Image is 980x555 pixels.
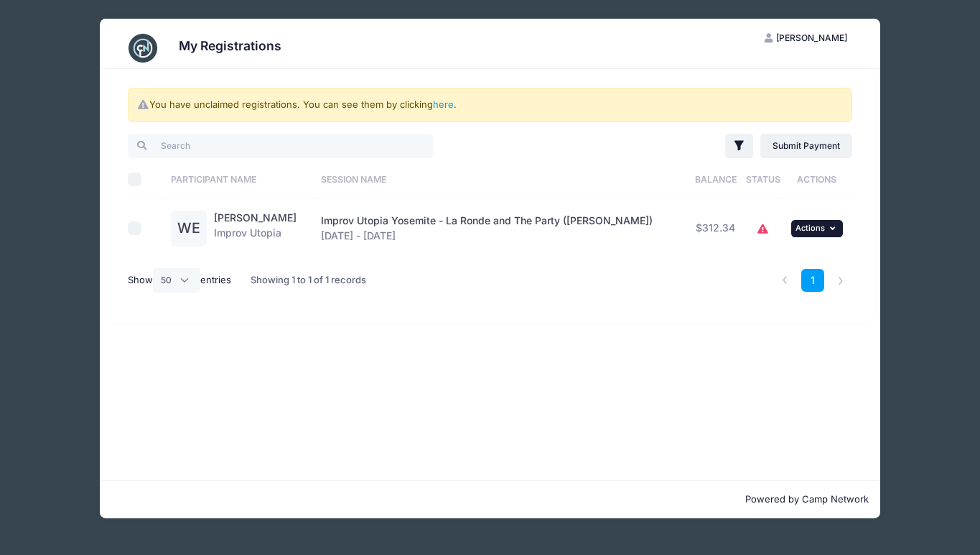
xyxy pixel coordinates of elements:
[314,160,687,198] th: Session Name: activate to sort column ascending
[687,160,745,198] th: Balance: activate to sort column ascending
[776,32,847,43] span: [PERSON_NAME]
[128,160,164,198] th: Select All
[760,134,853,158] a: Submit Payment
[214,211,297,224] a: [PERSON_NAME]
[321,214,679,244] div: [DATE] - [DATE]
[745,160,782,198] th: Status: activate to sort column ascending
[795,223,825,233] span: Actions
[214,211,297,247] div: Improv Utopia
[782,160,853,198] th: Actions: activate to sort column ascending
[752,26,859,50] button: [PERSON_NAME]
[171,211,207,247] div: WE
[128,134,433,158] input: Search
[153,268,200,293] select: Showentries
[251,264,366,297] div: Showing 1 to 1 of 1 records
[687,198,745,258] td: $312.34
[128,88,853,122] div: You have unclaimed registrations. You can see them by clicking .
[801,269,825,293] a: 1
[164,160,314,198] th: Participant Name: activate to sort column ascending
[111,492,869,507] p: Powered by Camp Network
[321,214,653,226] span: Improv Utopia Yosemite - La Ronde and The Party ([PERSON_NAME])
[179,38,281,53] h3: My Registrations
[791,220,843,237] button: Actions
[171,223,207,235] a: WE
[129,34,157,63] img: CampNetwork
[433,98,454,110] a: here
[128,268,231,293] label: Show entries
